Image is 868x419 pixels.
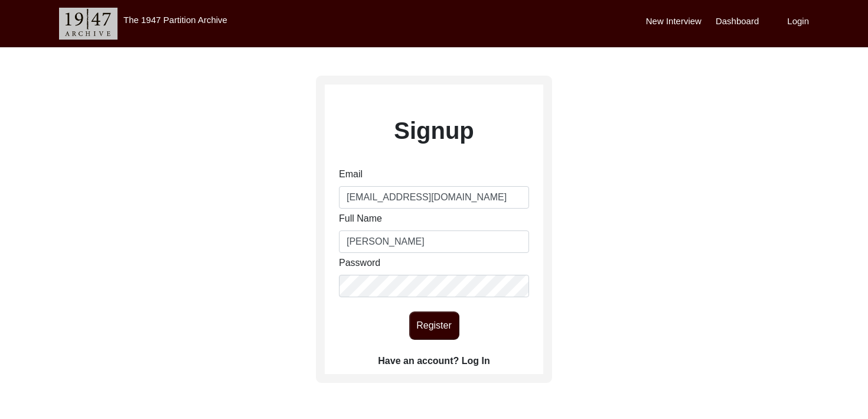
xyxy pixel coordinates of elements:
label: Full Name [339,212,382,226]
button: Register [409,311,459,340]
label: Login [787,15,809,28]
img: header-logo.png [59,8,118,40]
label: Dashboard [716,15,759,28]
label: The 1947 Partition Archive [123,15,227,25]
label: Signup [394,113,474,148]
label: Email [339,167,363,181]
label: Password [339,256,380,270]
label: New Interview [646,15,701,28]
label: Have an account? Log In [378,354,490,368]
